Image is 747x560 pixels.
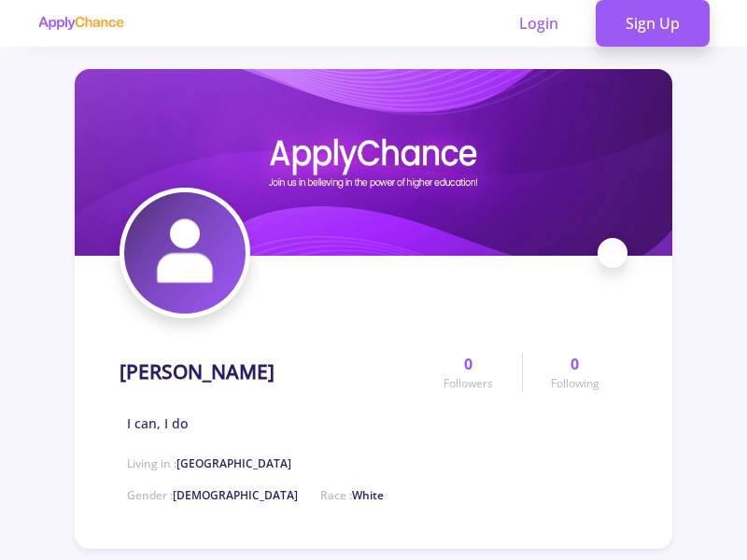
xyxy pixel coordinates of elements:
span: [DEMOGRAPHIC_DATA] [173,487,298,503]
span: 0 [571,353,579,375]
span: Living in : [127,455,291,471]
span: Gender : [127,487,298,503]
img: applychance logo text only [37,16,124,31]
span: [GEOGRAPHIC_DATA] [176,455,291,471]
img: hasan papishradavatar [124,192,246,314]
span: Following [551,375,599,392]
img: hasan papishradcover image [75,69,672,256]
h1: [PERSON_NAME] [120,360,275,384]
a: 0Following [522,353,627,392]
span: I can, I do [127,413,188,433]
a: 0Followers [416,353,521,392]
span: Followers [444,375,493,392]
span: White [352,487,384,503]
span: 0 [464,353,472,375]
span: Race : [320,487,384,503]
